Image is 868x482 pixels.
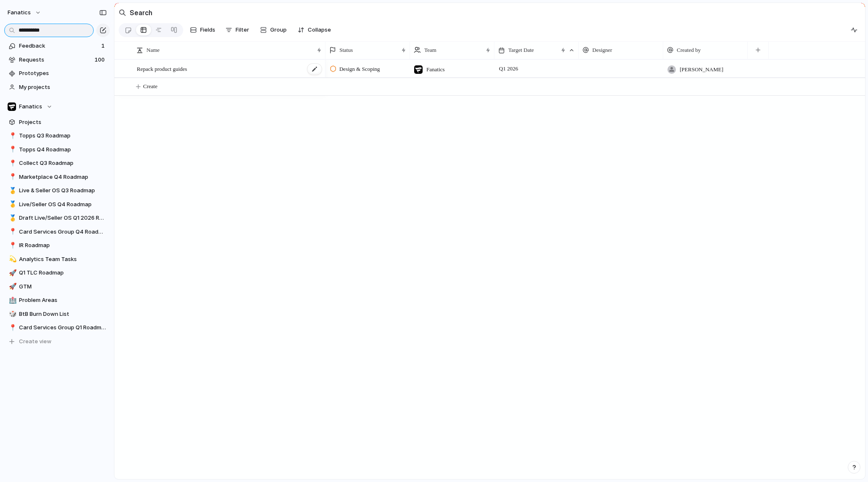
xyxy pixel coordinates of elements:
[8,310,16,318] button: 🎲
[19,283,107,291] span: GTM
[4,157,110,170] a: 📍Collect Q3 Roadmap
[143,82,157,91] span: Create
[4,143,110,156] a: 📍Topps Q4 Roadmap
[424,46,437,54] span: Team
[9,145,15,154] div: 📍
[4,6,46,19] button: fanatics
[8,283,16,291] button: 🚀
[508,46,534,54] span: Target Date
[8,255,16,264] button: 💫
[19,69,107,78] span: Prototypes
[9,323,15,333] div: 📍
[19,145,107,154] span: Topps Q4 Roadmap
[592,46,612,54] span: Designer
[677,46,701,54] span: Created by
[4,280,110,293] a: 🚀GTM
[19,269,107,277] span: Q1 TLC Roadmap
[4,308,110,320] a: 🎲BtB Burn Down List
[19,56,92,64] span: Requests
[9,172,15,182] div: 📍
[497,64,520,74] span: Q1 2026
[339,46,353,54] span: Status
[19,173,107,181] span: Marketplace Q4 Roadmap
[19,228,107,236] span: Card Services Group Q4 Roadmap
[9,131,15,141] div: 📍
[4,294,110,307] div: 🏥Problem Areas
[4,171,110,183] a: 📍Marketplace Q4 Roadmap
[9,296,15,305] div: 🏥
[19,132,107,140] span: Topps Q3 Roadmap
[19,255,107,264] span: Analytics Team Tasks
[19,337,52,346] span: Create view
[8,214,16,222] button: 🥇
[19,296,107,304] span: Problem Areas
[9,309,15,319] div: 🎲
[4,198,110,211] a: 🥇Live/Seller OS Q4 Roadmap
[146,46,160,54] span: Name
[19,241,107,250] span: IR Roadmap
[4,40,110,52] a: Feedback1
[8,323,16,332] button: 📍
[9,268,15,278] div: 🚀
[8,228,16,236] button: 📍
[4,321,110,334] div: 📍Card Services Group Q1 Roadmap
[9,159,15,168] div: 📍
[19,323,107,332] span: Card Services Group Q1 Roadmap
[19,102,42,111] span: Fanatics
[9,227,15,237] div: 📍
[8,159,16,167] button: 📍
[19,83,107,92] span: My projects
[222,23,252,37] button: Filter
[200,26,215,34] span: Fields
[4,67,110,80] a: Prototypes
[308,26,331,34] span: Collapse
[8,173,16,181] button: 📍
[19,310,107,318] span: BtB Burn Down List
[9,254,15,264] div: 💫
[4,226,110,238] a: 📍Card Services Group Q4 Roadmap
[8,200,16,209] button: 🥇
[4,212,110,224] a: 🥇Draft Live/Seller OS Q1 2026 Roadmap
[95,56,106,64] span: 100
[8,269,16,277] button: 🚀
[19,186,107,195] span: Live & Seller OS Q3 Roadmap
[19,214,107,222] span: Draft Live/Seller OS Q1 2026 Roadmap
[680,65,723,74] span: [PERSON_NAME]
[236,26,249,34] span: Filter
[270,26,287,34] span: Group
[19,200,107,209] span: Live/Seller OS Q4 Roadmap
[101,42,106,50] span: 1
[8,132,16,140] button: 📍
[4,335,110,348] button: Create view
[8,296,16,304] button: 🏥
[4,184,110,197] a: 🥇Live & Seller OS Q3 Roadmap
[4,267,110,279] a: 🚀Q1 TLC Roadmap
[4,253,110,266] a: 💫Analytics Team Tasks
[187,23,219,37] button: Fields
[19,118,107,127] span: Projects
[9,199,15,209] div: 🥇
[137,64,187,73] span: Repack product guides
[4,116,110,129] a: Projects
[4,81,110,94] a: My projects
[8,145,16,154] button: 📍
[19,42,99,50] span: Feedback
[426,65,445,74] span: Fanatics
[9,186,15,196] div: 🥇
[9,282,15,291] div: 🚀
[4,100,110,113] button: Fanatics
[4,239,110,252] a: 📍IR Roadmap
[256,23,291,37] button: Group
[294,23,334,37] button: Collapse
